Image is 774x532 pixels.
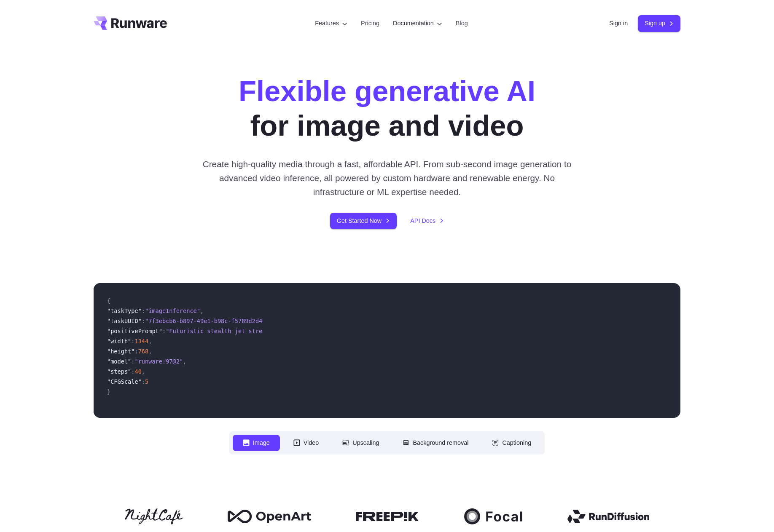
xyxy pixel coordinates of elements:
span: "taskUUID" [107,318,142,324]
span: "Futuristic stealth jet streaking through a neon-lit cityscape with glowing purple exhaust" [166,328,480,334]
span: : [131,358,134,365]
span: : [142,318,145,324]
a: Blog [456,19,468,28]
span: "runware:97@2" [134,358,183,365]
span: { [107,297,110,304]
span: 5 [145,378,148,385]
span: , [142,368,145,375]
strong: Flexible generative AI [239,75,535,107]
button: Captioning [482,435,541,451]
a: Sign in [609,19,628,28]
a: Get Started Now [330,213,397,229]
span: , [200,307,204,314]
h1: for image and video [239,74,535,144]
span: "width" [107,338,131,345]
span: : [142,378,145,385]
a: Go to / [94,16,167,30]
span: "taskType" [107,307,142,314]
span: "model" [107,358,131,365]
span: "steps" [107,368,131,375]
a: API Docs [410,216,444,226]
span: "7f3ebcb6-b897-49e1-b98c-f5789d2d40d7" [145,318,276,324]
a: Pricing [361,19,379,28]
button: Video [283,435,329,451]
span: : [162,328,166,334]
p: Create high-quality media through a fast, affordable API. From sub-second image generation to adv... [199,157,575,199]
span: 40 [134,368,141,375]
span: : [142,307,145,314]
span: : [131,338,134,345]
span: , [148,348,152,355]
span: , [183,358,186,365]
span: : [134,348,138,355]
label: Documentation [393,19,442,28]
span: 768 [138,348,149,355]
span: 1344 [134,338,148,345]
span: "CFGScale" [107,378,142,385]
span: , [148,338,152,345]
label: Features [315,19,347,28]
span: "height" [107,348,134,355]
span: "positivePrompt" [107,328,162,334]
span: "imageInference" [145,307,200,314]
button: Upscaling [332,435,389,451]
a: Sign up [638,15,680,32]
span: } [107,388,110,395]
button: Image [233,435,280,451]
button: Background removal [392,435,478,451]
span: : [131,368,134,375]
